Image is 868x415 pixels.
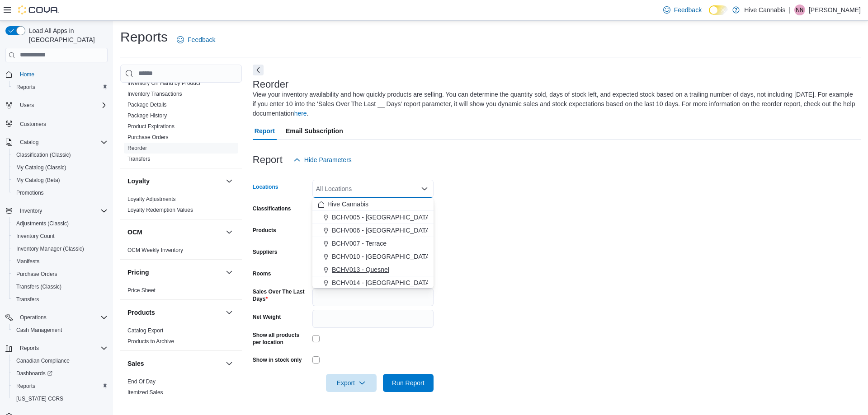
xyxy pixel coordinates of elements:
[120,194,242,219] div: Loyalty
[13,269,108,280] span: Purchase Orders
[332,252,431,261] span: BCHV010 - [GEOGRAPHIC_DATA]
[253,183,278,191] label: Locations
[674,5,702,14] span: Feedback
[16,119,50,130] a: Customers
[253,356,302,364] label: Show in stock only
[127,90,182,98] span: Inventory Transactions
[9,280,111,293] button: Transfers (Classic)
[13,381,39,392] a: Reports
[809,5,861,15] p: [PERSON_NAME]
[13,243,88,254] a: Inventory Manager (Classic)
[13,325,66,336] a: Cash Management
[16,382,35,390] span: Reports
[253,331,309,346] label: Show all products per location
[127,112,167,119] span: Package History
[16,296,39,303] span: Transfers
[13,187,47,198] a: Promotions
[16,343,42,354] button: Reports
[188,35,215,44] span: Feedback
[9,242,111,255] button: Inventory Manager (Classic)
[16,151,71,159] span: Classification (Classic)
[794,5,805,15] div: Nicole Neeland
[20,345,39,352] span: Reports
[16,189,44,196] span: Promotions
[13,162,108,173] span: My Catalog (Classic)
[13,82,39,93] a: Reports
[796,5,803,15] span: NN
[120,285,242,299] div: Pricing
[16,164,66,171] span: My Catalog (Classic)
[9,187,111,199] button: Promotions
[20,121,46,128] span: Customers
[9,380,111,392] button: Reports
[9,161,111,174] button: My Catalog (Classic)
[127,287,156,294] span: Price Sheet
[25,26,108,44] span: Load All Apps in [GEOGRAPHIC_DATA]
[13,187,108,198] span: Promotions
[16,312,108,323] span: Operations
[16,395,63,402] span: [US_STATE] CCRS
[253,79,288,90] h3: Reorder
[224,267,235,278] button: Pricing
[127,123,175,130] a: Product Expirations
[13,256,108,267] span: Manifests
[127,91,182,97] a: Inventory Transactions
[253,154,283,165] h3: Report
[127,268,149,277] h3: Pricing
[312,250,434,263] button: BCHV010 - [GEOGRAPHIC_DATA]
[127,359,222,368] button: Sales
[13,393,108,404] span: Washington CCRS
[120,325,242,350] div: Products
[16,312,50,323] button: Operations
[383,374,434,392] button: Run Report
[127,177,150,186] h3: Loyalty
[13,243,108,254] span: Inventory Manager (Classic)
[9,230,111,242] button: Inventory Count
[253,270,271,277] label: Rooms
[16,343,108,354] span: Reports
[16,84,35,91] span: Reports
[9,392,111,405] button: [US_STATE] CCRS
[253,90,856,118] div: View your inventory availability and how quickly products are selling. You can determine the quan...
[421,185,428,192] button: Close list of options
[2,99,111,112] button: Users
[304,155,352,164] span: Hide Parameters
[13,368,56,379] a: Dashboards
[13,381,108,392] span: Reports
[127,389,163,396] span: Itemized Sales
[16,245,84,252] span: Inventory Manager (Classic)
[13,218,108,229] span: Adjustments (Classic)
[127,102,167,108] a: Package Details
[13,218,72,229] a: Adjustments (Classic)
[16,205,46,216] button: Inventory
[127,338,174,345] a: Products to Archive
[13,281,65,292] a: Transfers (Classic)
[16,137,42,148] button: Catalog
[2,117,111,130] button: Customers
[253,65,264,75] button: Next
[127,228,222,237] button: OCM
[127,145,147,152] span: Reorder
[332,278,431,287] span: BCHV014 - [GEOGRAPHIC_DATA]
[13,162,70,173] a: My Catalog (Classic)
[13,231,108,242] span: Inventory Count
[312,237,434,250] button: BCHV007 - Terrace
[253,248,278,256] label: Suppliers
[127,308,222,317] button: Products
[16,118,108,129] span: Customers
[127,327,163,334] a: Catalog Export
[224,227,235,238] button: OCM
[20,207,42,214] span: Inventory
[127,359,144,368] h3: Sales
[18,5,59,14] img: Cova
[789,5,791,15] p: |
[127,134,169,141] span: Purchase Orders
[127,287,156,294] a: Price Sheet
[16,370,52,377] span: Dashboards
[253,227,276,234] label: Products
[13,294,108,305] span: Transfers
[2,205,111,217] button: Inventory
[127,308,155,317] h3: Products
[2,68,111,81] button: Home
[127,101,167,108] span: Package Details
